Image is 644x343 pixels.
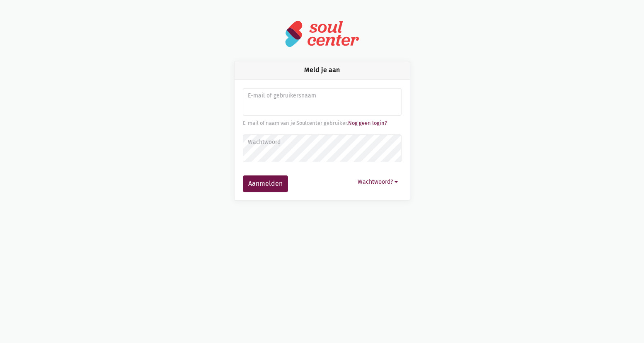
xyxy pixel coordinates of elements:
[243,119,402,127] div: E-mail of naam van je Soulcenter gebruiker.
[285,20,359,48] img: logo-soulcenter-full.svg
[348,120,387,126] a: Nog geen login?
[243,175,288,192] button: Aanmelden
[248,91,396,100] label: E-mail of gebruikersnaam
[248,138,396,147] label: Wachtwoord
[243,88,402,192] form: Aanmelden
[235,61,410,79] div: Meld je aan
[354,175,402,188] button: Wachtwoord?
